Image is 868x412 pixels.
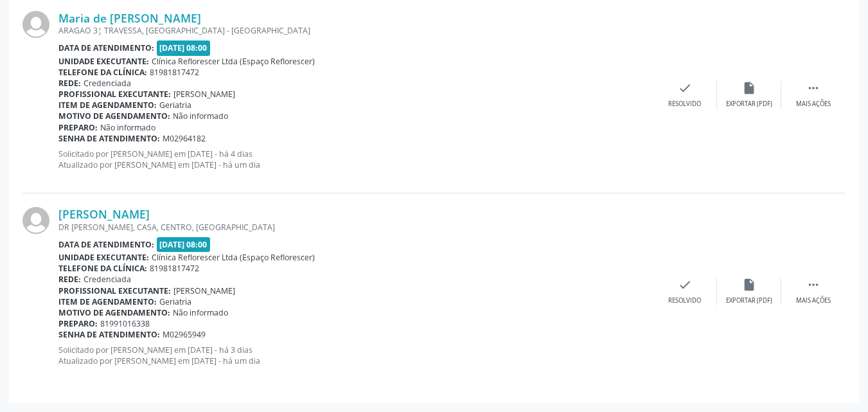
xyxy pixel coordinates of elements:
span: 81981817472 [150,263,199,274]
b: Unidade executante: [58,56,149,67]
p: Solicitado por [PERSON_NAME] em [DATE] - há 4 dias Atualizado por [PERSON_NAME] em [DATE] - há um... [58,148,653,170]
span: Credenciada [84,78,131,89]
i: insert_drive_file [742,278,756,292]
div: Resolvido [668,100,701,109]
b: Motivo de agendamento: [58,111,170,121]
span: Não informado [100,122,155,133]
b: Rede: [58,274,81,285]
b: Profissional executante: [58,89,171,100]
img: img [22,207,49,234]
i: check [678,278,692,292]
span: M02965949 [163,329,206,340]
div: Mais ações [796,100,831,109]
div: Exportar (PDF) [726,100,772,109]
b: Data de atendimento: [58,239,154,250]
span: [DATE] 08:00 [157,237,211,252]
span: [PERSON_NAME] [173,89,235,100]
b: Profissional executante: [58,285,171,296]
span: [PERSON_NAME] [173,285,235,296]
i:  [806,278,820,292]
span: M02964182 [163,133,206,144]
div: ARAGAO 3¦ TRAVESSA, [GEOGRAPHIC_DATA] - [GEOGRAPHIC_DATA] [58,25,653,36]
b: Preparo: [58,318,98,329]
b: Motivo de agendamento: [58,307,170,318]
div: Mais ações [796,296,831,305]
b: Telefone da clínica: [58,67,147,78]
span: Credenciada [84,274,131,285]
b: Senha de atendimento: [58,329,160,340]
span: 81991016338 [100,318,150,329]
a: [PERSON_NAME] [58,207,150,221]
b: Unidade executante: [58,252,149,263]
span: Geriatria [159,296,191,307]
span: 81981817472 [150,67,199,78]
span: [DATE] 08:00 [157,40,211,55]
span: Clínica Reflorescer Ltda (Espaço Reflorescer) [152,252,315,263]
b: Rede: [58,78,81,89]
span: Não informado [173,307,228,318]
b: Telefone da clínica: [58,263,147,274]
b: Item de agendamento: [58,296,157,307]
span: Clínica Reflorescer Ltda (Espaço Reflorescer) [152,56,315,67]
span: Não informado [173,111,228,121]
span: Geriatria [159,100,191,111]
a: Maria de [PERSON_NAME] [58,11,201,25]
i:  [806,81,820,95]
div: DR [PERSON_NAME], CASA, CENTRO, [GEOGRAPHIC_DATA] [58,222,653,233]
b: Senha de atendimento: [58,133,160,144]
b: Item de agendamento: [58,100,157,111]
p: Solicitado por [PERSON_NAME] em [DATE] - há 3 dias Atualizado por [PERSON_NAME] em [DATE] - há um... [58,345,653,366]
b: Data de atendimento: [58,42,154,53]
img: img [22,11,49,38]
div: Resolvido [668,296,701,305]
i: insert_drive_file [742,81,756,95]
i: check [678,81,692,95]
b: Preparo: [58,122,98,133]
div: Exportar (PDF) [726,296,772,305]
